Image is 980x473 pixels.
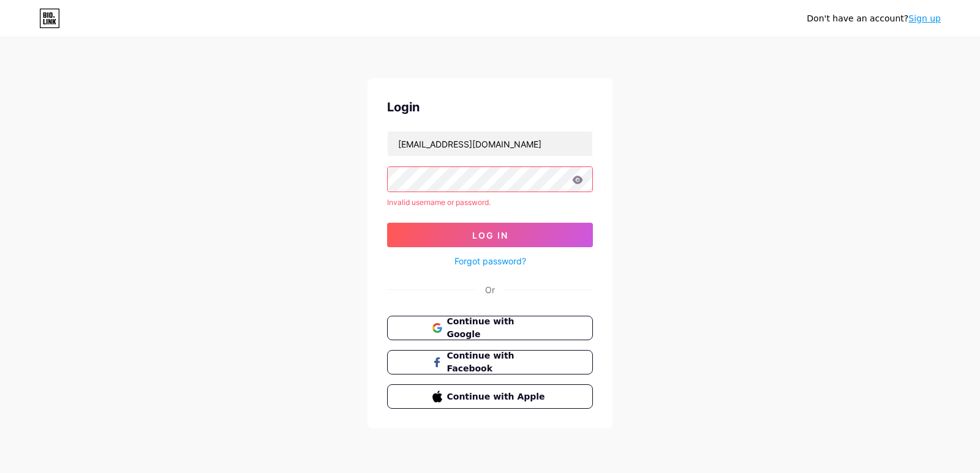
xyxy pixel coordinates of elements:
div: Login [387,98,593,116]
a: Sign up [908,13,941,23]
input: Username [388,132,592,156]
span: Continue with Facebook [447,349,548,375]
button: Continue with Google [387,316,593,340]
span: Continue with Google [447,315,548,341]
button: Continue with Apple [387,384,593,409]
span: Log In [472,230,508,240]
div: Invalid username or password. [387,197,593,208]
div: Don't have an account? [807,12,941,25]
button: Log In [387,223,593,247]
button: Continue with Facebook [387,350,593,374]
div: Or [485,283,495,296]
a: Forgot password? [454,255,526,267]
span: Continue with Apple [447,390,548,403]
